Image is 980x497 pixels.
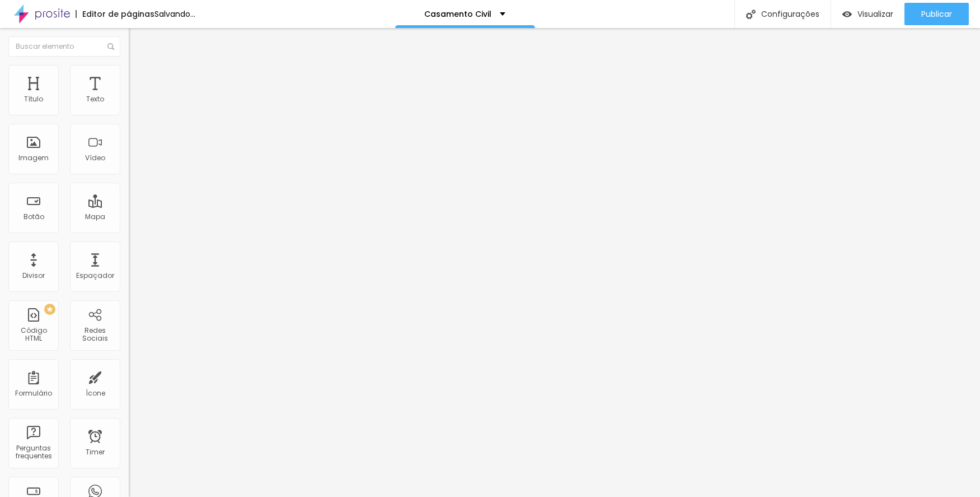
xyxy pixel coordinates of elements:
[22,272,45,280] div: Divisor
[746,10,756,19] img: Icone
[15,389,52,397] div: Formulário
[73,327,117,343] div: Redes Sociais
[24,95,43,103] div: Título
[424,10,491,18] p: Casamento Civil
[129,28,980,497] iframe: Editor
[842,10,852,19] img: view-1.svg
[107,43,114,50] img: Icone
[921,10,952,18] span: Publicar
[76,10,154,18] div: Editor de páginas
[904,3,969,25] button: Publicar
[831,3,904,25] button: Visualizar
[86,448,105,456] div: Timer
[8,36,120,57] input: Buscar elemento
[154,10,195,18] div: Salvando...
[86,95,104,103] div: Texto
[85,154,105,162] div: Vídeo
[86,389,105,397] div: Ícone
[24,213,44,221] div: Botão
[11,444,55,461] div: Perguntas frequentes
[11,327,55,343] div: Código HTML
[18,154,49,162] div: Imagem
[85,213,105,221] div: Mapa
[857,10,893,18] span: Visualizar
[76,272,114,280] div: Espaçador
